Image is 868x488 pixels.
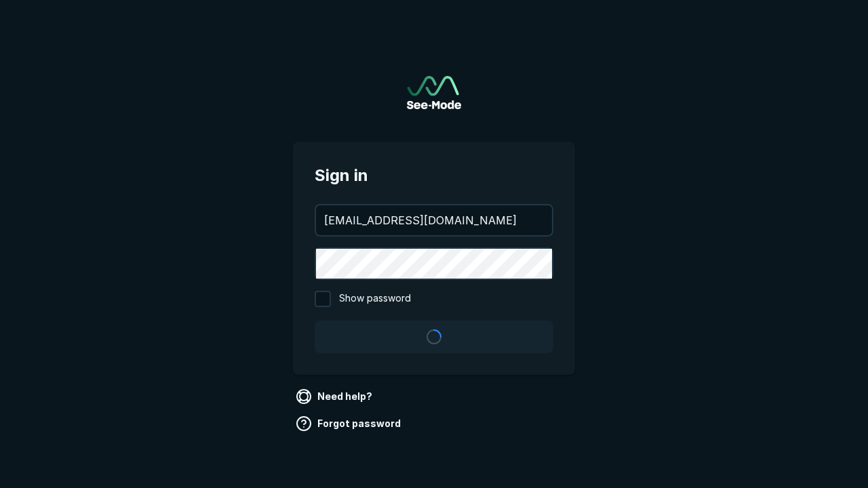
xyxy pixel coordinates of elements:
span: Sign in [315,163,553,188]
span: Show password [339,291,411,307]
a: Need help? [293,386,378,407]
img: See-Mode Logo [407,76,461,109]
a: Go to sign in [407,76,461,109]
input: your@email.com [316,205,552,235]
a: Forgot password [293,413,406,434]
